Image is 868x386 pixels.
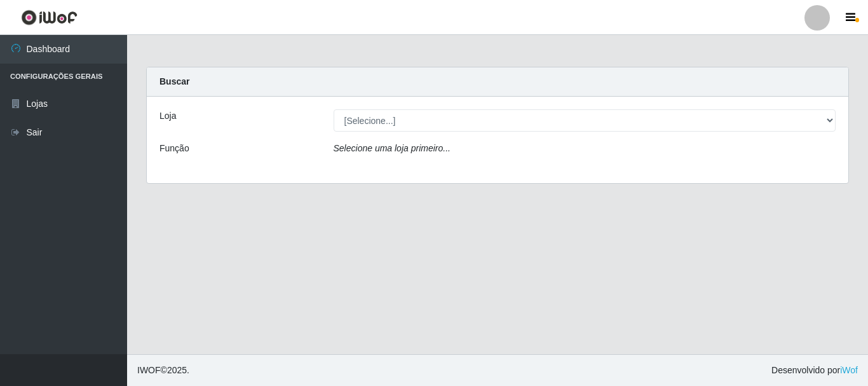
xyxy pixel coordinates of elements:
i: Selecione uma loja primeiro... [334,143,451,153]
a: iWof [840,365,858,375]
span: © 2025 . [137,364,189,377]
label: Função [159,142,189,155]
img: CoreUI Logo [21,10,78,25]
strong: Buscar [159,76,189,86]
span: IWOF [137,365,161,375]
span: Desenvolvido por [771,364,858,377]
label: Loja [159,109,176,123]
